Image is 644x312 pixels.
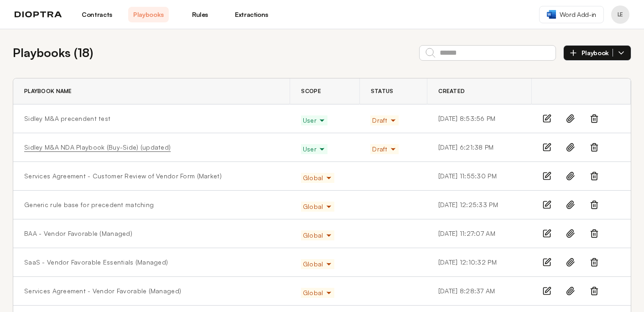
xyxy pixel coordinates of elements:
a: Services Agreement - Customer Review of Vendor Form (Market) [24,172,222,181]
button: Global [301,173,334,183]
a: Generic rule base for precedent matching [24,200,154,209]
a: SaaS - Vendor Favorable Essentials (Managed) [24,258,168,267]
td: [DATE] 11:27:07 AM [427,219,532,248]
td: [DATE] 12:25:33 PM [427,191,532,219]
span: Global [303,231,332,240]
h2: Playbooks ( 18 ) [13,44,93,62]
button: Draft [370,115,398,125]
span: User [303,145,326,154]
a: Rules [180,7,220,22]
button: Global [301,202,334,212]
button: Playbook [563,45,631,61]
img: logo [15,11,62,18]
td: [DATE] 8:28:37 AM [427,277,532,306]
span: Global [303,288,332,297]
span: Draft [372,145,396,154]
button: Global [301,259,334,269]
a: Sidley M&A NDA Playbook (Buy-Side) (updated) [24,143,171,152]
span: Scope [301,88,321,95]
span: Playbook [582,49,613,57]
button: Draft [370,144,398,154]
span: Word Add-in [560,10,596,19]
span: Global [303,173,332,182]
a: Word Add-in [539,6,604,23]
span: Status [371,88,394,95]
span: Global [303,260,332,269]
span: Global [303,202,332,211]
td: [DATE] 6:21:38 PM [427,133,532,162]
td: [DATE] 11:55:30 PM [427,162,532,191]
button: Profile menu [611,5,629,24]
td: [DATE] 8:53:56 PM [427,104,532,133]
span: Created [438,88,465,95]
span: Playbook Name [24,88,72,95]
a: Sidley M&A precendent test [24,114,110,123]
span: Draft [372,116,396,125]
span: User [303,116,326,125]
button: User [301,144,327,154]
a: Contracts [77,7,117,22]
button: Global [301,230,334,240]
a: Services Agreement - Vendor Favorable (Managed) [24,286,181,296]
button: Global [301,288,334,298]
a: Extractions [231,7,272,22]
a: Playbooks [128,7,169,22]
a: BAA - Vendor Favorable (Managed) [24,229,132,238]
button: User [301,115,327,125]
td: [DATE] 12:10:32 PM [427,248,532,277]
img: word [547,10,556,19]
